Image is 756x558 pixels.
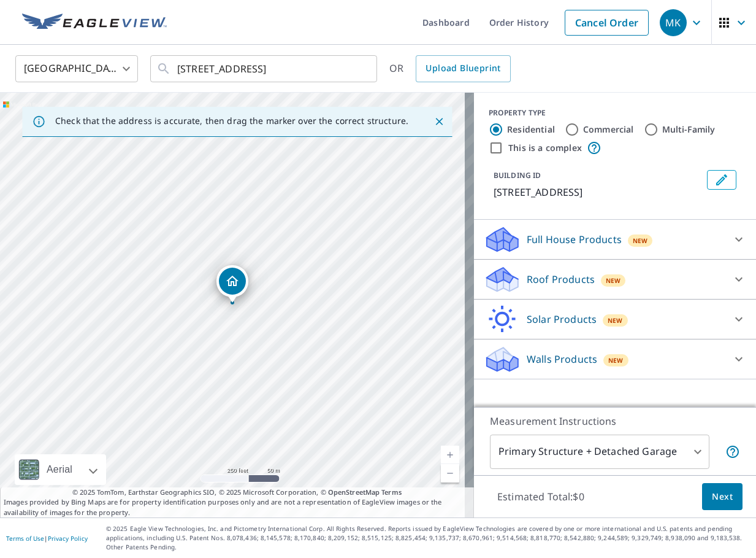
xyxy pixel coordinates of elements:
[660,9,687,36] div: MK
[490,414,740,428] p: Measurement Instructions
[487,483,594,510] p: Estimated Total: $0
[216,265,248,303] div: Dropped pin, building 1, Residential property, 725 Via Altamira Montebello, CA 90640
[725,444,740,459] span: Your report will include the primary structure and a detached garage if one exists.
[72,487,402,498] span: © 2025 TomTom, Earthstar Geographics SIO, © 2025 Microsoft Corporation, ©
[441,464,459,482] a: Current Level 17, Zoom Out
[484,225,746,254] div: Full House ProductsNew
[55,115,408,126] p: Check that the address is accurate, then drag the marker over the correct structure.
[484,265,746,294] div: Roof ProductsNew
[22,14,167,32] img: EV Logo
[494,170,541,180] p: BUILDING ID
[583,123,634,136] label: Commercial
[507,123,555,136] label: Residential
[15,454,106,485] div: Aerial
[106,524,750,552] p: © 2025 Eagle View Technologies, Inc. and Pictometry International Corp. All Rights Reserved. Repo...
[606,276,621,285] span: New
[177,52,352,86] input: Search by address or latitude-longitude
[527,352,597,366] p: Walls Products
[702,483,743,511] button: Next
[712,489,733,505] span: Next
[608,355,624,365] span: New
[441,446,459,464] a: Current Level 17, Zoom In
[484,304,746,334] div: Solar ProductsNew
[328,487,380,497] a: OpenStreetMap
[494,185,702,200] p: [STREET_ADDRESS]
[6,534,44,543] a: Terms of Use
[608,316,623,325] span: New
[508,142,582,154] label: This is a complex
[489,107,741,118] div: PROPERTY TYPE
[43,454,76,485] div: Aerial
[48,534,88,543] a: Privacy Policy
[484,344,746,374] div: Walls ProductsNew
[6,535,88,542] p: |
[389,55,511,82] div: OR
[633,236,648,246] span: New
[662,123,716,136] label: Multi-Family
[707,170,736,190] button: Edit building 1
[381,487,402,497] a: Terms
[15,52,138,86] div: [GEOGRAPHIC_DATA]
[416,55,510,82] a: Upload Blueprint
[431,114,447,130] button: Close
[565,10,649,36] a: Cancel Order
[527,232,622,247] p: Full House Products
[527,312,597,327] p: Solar Products
[490,435,709,469] div: Primary Structure + Detached Garage
[426,61,500,76] span: Upload Blueprint
[527,272,595,287] p: Roof Products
